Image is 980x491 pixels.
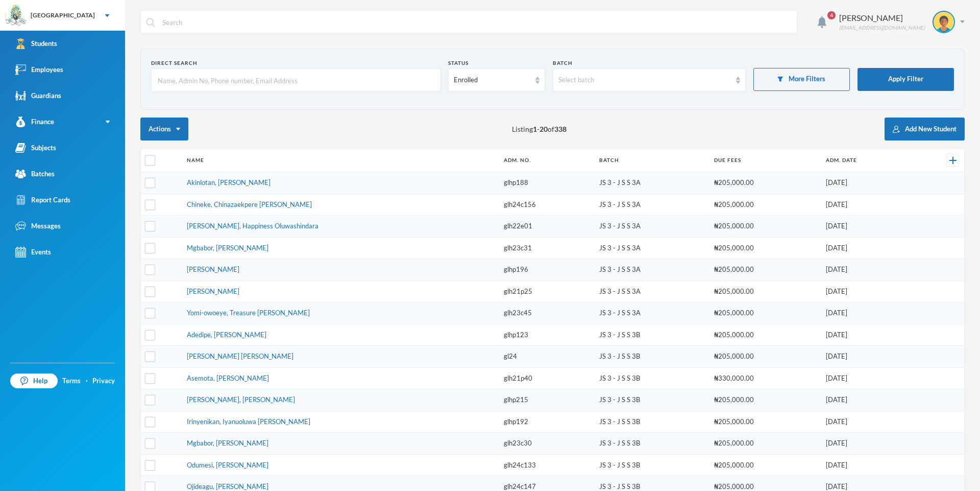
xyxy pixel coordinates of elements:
[499,194,594,216] td: glh24c156
[187,287,239,295] a: [PERSON_NAME]
[594,194,709,216] td: JS 3 - J S S 3A
[709,237,821,259] td: ₦205,000.00
[10,373,58,389] a: Help
[15,221,61,231] div: Messages
[709,149,821,172] th: Due Fees
[187,309,310,317] a: Yomi-owoeye, Treasure [PERSON_NAME]
[499,280,594,302] td: glh21p25
[827,11,836,19] span: 4
[821,367,913,389] td: [DATE]
[187,482,268,490] a: Ojideagu, [PERSON_NAME]
[709,433,821,455] td: ₦205,000.00
[187,265,239,273] a: [PERSON_NAME]
[594,367,709,389] td: JS 3 - J S S 3B
[161,11,792,34] input: Search
[594,149,709,172] th: Batch
[146,18,155,27] img: search
[594,346,709,368] td: JS 3 - J S S 3B
[15,116,54,127] div: Finance
[709,259,821,281] td: ₦205,000.00
[594,216,709,238] td: JS 3 - J S S 3A
[15,64,63,75] div: Employees
[709,389,821,411] td: ₦205,000.00
[187,461,268,469] a: Odumesi, [PERSON_NAME]
[62,376,81,386] a: Terms
[821,216,913,238] td: [DATE]
[558,75,731,85] div: Select batch
[753,68,850,91] button: More Filters
[709,324,821,346] td: ₦205,000.00
[15,38,57,49] div: Students
[15,90,61,101] div: Guardians
[594,280,709,302] td: JS 3 - J S S 3A
[92,376,115,386] a: Privacy
[499,411,594,433] td: glhp192
[86,376,88,386] div: ·
[554,125,567,133] b: 338
[934,12,954,32] img: STUDENT
[709,346,821,368] td: ₦205,000.00
[187,200,312,208] a: Chineke, Chinazaekpere [PERSON_NAME]
[187,417,310,426] a: Irinyenikan, Iyanuoluwa [PERSON_NAME]
[499,389,594,411] td: glhp215
[540,125,548,133] b: 20
[821,411,913,433] td: [DATE]
[187,374,269,382] a: Asemota, [PERSON_NAME]
[157,69,435,92] input: Name, Admin No, Phone number, Email Address
[6,6,26,26] img: logo
[499,454,594,476] td: glh24c133
[499,259,594,281] td: glhp196
[594,237,709,259] td: JS 3 - J S S 3A
[821,389,913,411] td: [DATE]
[821,346,913,368] td: [DATE]
[454,75,530,85] div: Enrolled
[499,216,594,238] td: glh22e01
[15,195,70,205] div: Report Cards
[499,346,594,368] td: gl24
[709,302,821,324] td: ₦205,000.00
[499,149,594,172] th: Adm. No.
[594,411,709,433] td: JS 3 - J S S 3B
[187,395,295,404] a: [PERSON_NAME], [PERSON_NAME]
[187,439,268,447] a: Mgbabor, [PERSON_NAME]
[821,280,913,302] td: [DATE]
[15,169,55,179] div: Batches
[499,433,594,455] td: glh23c30
[499,237,594,259] td: glh23c31
[839,24,925,32] div: [EMAIL_ADDRESS][DOMAIN_NAME]
[187,331,266,339] a: Adedipe, [PERSON_NAME]
[821,172,913,194] td: [DATE]
[499,367,594,389] td: glh21p40
[839,12,925,24] div: [PERSON_NAME]
[594,172,709,194] td: JS 3 - J S S 3A
[594,324,709,346] td: JS 3 - J S S 3B
[187,178,271,186] a: Akinlotan, [PERSON_NAME]
[594,433,709,455] td: JS 3 - J S S 3B
[594,454,709,476] td: JS 3 - J S S 3B
[140,118,188,141] button: Actions
[857,68,954,91] button: Apply Filter
[594,259,709,281] td: JS 3 - J S S 3A
[499,172,594,194] td: glhp188
[31,11,95,20] div: [GEOGRAPHIC_DATA]
[151,59,440,67] div: Direct Search
[533,125,537,133] b: 1
[594,302,709,324] td: JS 3 - J S S 3A
[512,124,567,134] span: Listing - of
[821,324,913,346] td: [DATE]
[821,259,913,281] td: [DATE]
[499,302,594,324] td: glh23c45
[709,172,821,194] td: ₦205,000.00
[15,143,56,153] div: Subjects
[885,118,965,141] button: Add New Student
[709,411,821,433] td: ₦205,000.00
[553,59,746,67] div: Batch
[594,389,709,411] td: JS 3 - J S S 3B
[709,367,821,389] td: ₦330,000.00
[709,216,821,238] td: ₦205,000.00
[821,149,913,172] th: Adm. Date
[821,433,913,455] td: [DATE]
[821,237,913,259] td: [DATE]
[15,247,51,258] div: Events
[187,222,318,230] a: [PERSON_NAME], Happiness Oluwashindara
